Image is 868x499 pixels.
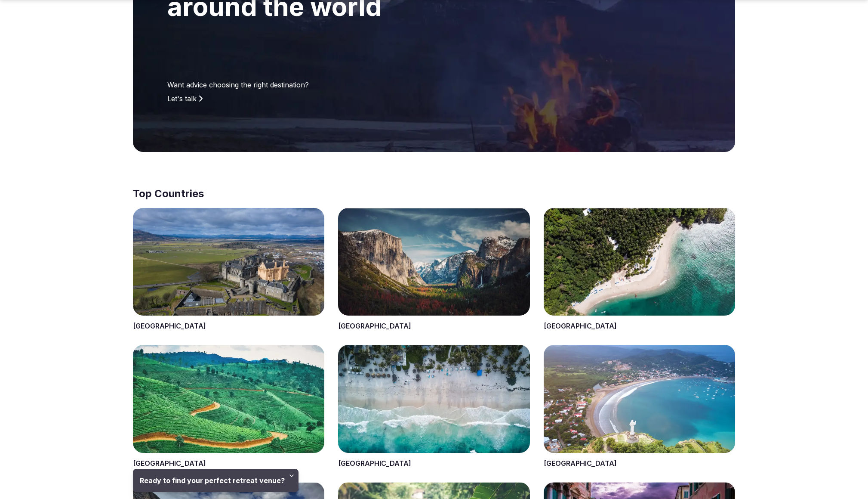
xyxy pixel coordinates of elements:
p: Want advice choosing the right destination? [167,80,484,90]
a: [GEOGRAPHIC_DATA] [338,322,411,330]
a: Let's talk [167,93,203,104]
h2: Top Countries [133,186,735,201]
a: [GEOGRAPHIC_DATA] [133,322,206,330]
a: [GEOGRAPHIC_DATA] [338,459,411,468]
a: [GEOGRAPHIC_DATA] [133,459,206,468]
a: [GEOGRAPHIC_DATA] [544,322,617,330]
a: [GEOGRAPHIC_DATA] [544,459,617,468]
